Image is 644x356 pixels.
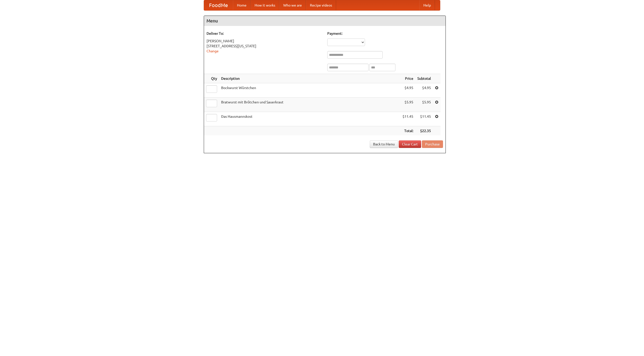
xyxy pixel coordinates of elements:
[207,38,322,44] div: [PERSON_NAME]
[327,31,443,36] h5: Payment:
[251,0,279,10] a: How it works
[422,140,443,148] button: Purchase
[207,49,219,53] a: Change
[415,126,433,136] th: $22.35
[419,0,435,10] a: Help
[415,112,433,126] td: $11.45
[204,74,219,83] th: Qty
[219,83,400,98] td: Bockwurst Würstchen
[400,98,415,112] td: $5.95
[279,0,306,10] a: Who we are
[415,74,433,83] th: Subtotal
[400,126,415,136] th: Total:
[306,0,336,10] a: Recipe videos
[370,140,398,148] a: Back to Menu
[415,83,433,98] td: $4.95
[219,112,400,126] td: Das Hausmannskost
[204,0,233,10] a: FoodMe
[207,31,322,36] h5: Deliver To:
[415,98,433,112] td: $5.95
[207,44,322,49] div: [STREET_ADDRESS][US_STATE]
[204,16,446,26] h4: Menu
[400,74,415,83] th: Price
[400,83,415,98] td: $4.95
[219,74,400,83] th: Description
[233,0,251,10] a: Home
[400,112,415,126] td: $11.45
[399,140,421,148] a: Clear Cart
[219,98,400,112] td: Bratwurst mit Brötchen und Sauerkraut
